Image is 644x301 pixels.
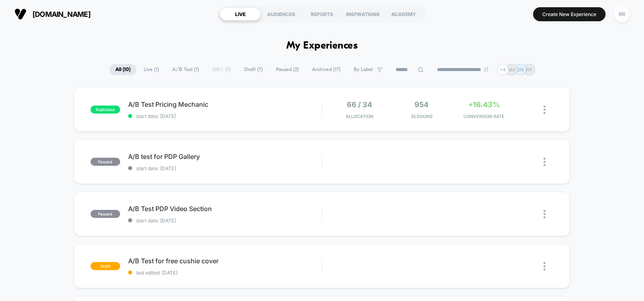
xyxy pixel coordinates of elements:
[286,40,358,52] h1: My Experiences
[166,64,205,75] span: A/B Test ( 1 )
[128,165,322,171] span: start date: [DATE]
[128,270,322,276] span: last edited: [DATE]
[415,100,429,109] span: 954
[346,114,373,119] span: Allocation
[91,262,120,270] span: draft
[612,6,632,22] button: RR
[91,158,120,166] span: paused
[128,113,322,119] span: start date: [DATE]
[533,7,606,21] button: Create New Experience
[128,153,322,161] span: A/B test for PDP Gallery
[455,114,513,119] span: CONVERSION RATE
[508,67,515,73] p: MA
[342,8,383,20] div: INSPIRATIONS
[392,114,451,119] span: Sessions
[128,257,322,265] span: A/B Test for free cushie cover
[109,64,137,75] span: All ( 10 )
[220,8,261,20] div: LIVE
[497,64,509,75] div: + 4
[128,100,322,108] span: A/B Test Pricing Mechanic
[32,10,91,18] span: [DOMAIN_NAME]
[354,67,373,73] span: By Label
[14,8,26,20] img: Visually logo
[302,8,342,20] div: REPORTS
[484,67,489,72] img: end
[128,205,322,213] span: A/B Test PDP Video Section
[12,8,93,20] button: [DOMAIN_NAME]
[543,106,545,114] img: close
[138,64,165,75] span: Live ( 1 )
[543,158,545,166] img: close
[128,218,322,224] span: start date: [DATE]
[526,67,532,73] p: RR
[383,8,424,20] div: ACADEMY
[238,64,269,75] span: Draft ( 7 )
[347,100,372,109] span: 66 / 34
[306,64,346,75] span: Archived ( 17 )
[468,100,500,109] span: +16.43%
[614,6,630,22] div: RR
[517,67,524,73] p: DN
[91,210,120,218] span: paused
[543,210,545,218] img: close
[91,106,120,114] span: published
[543,262,545,270] img: close
[261,8,302,20] div: AUDIENCES
[270,64,305,75] span: Paused ( 2 )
